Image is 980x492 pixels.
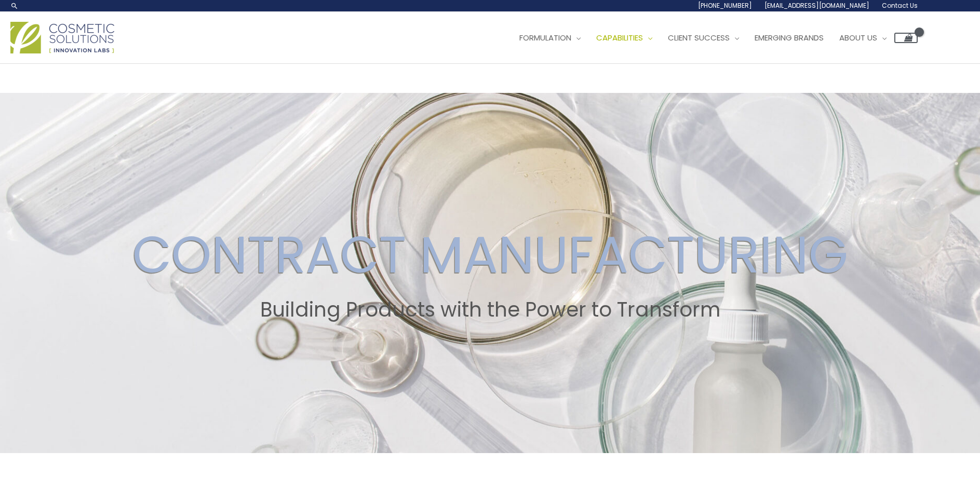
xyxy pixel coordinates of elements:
a: Client Success [660,22,747,53]
span: Formulation [519,32,571,43]
span: Emerging Brands [755,32,824,43]
a: Formulation [512,22,588,53]
img: Cosmetic Solutions Logo [10,22,114,53]
span: [PHONE_NUMBER] [698,1,752,10]
span: Capabilities [596,32,643,43]
a: View Shopping Cart, empty [894,33,918,43]
a: About Us [831,22,894,53]
a: Search icon link [10,2,19,10]
span: Client Success [668,32,730,43]
span: [EMAIL_ADDRESS][DOMAIN_NAME] [764,1,869,10]
nav: Site Navigation [504,22,918,53]
span: Contact Us [882,1,918,10]
h2: CONTRACT MANUFACTURING [10,224,970,285]
h2: Building Products with the Power to Transform [10,298,970,322]
a: Emerging Brands [747,22,831,53]
a: Capabilities [588,22,660,53]
span: About Us [839,32,877,43]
